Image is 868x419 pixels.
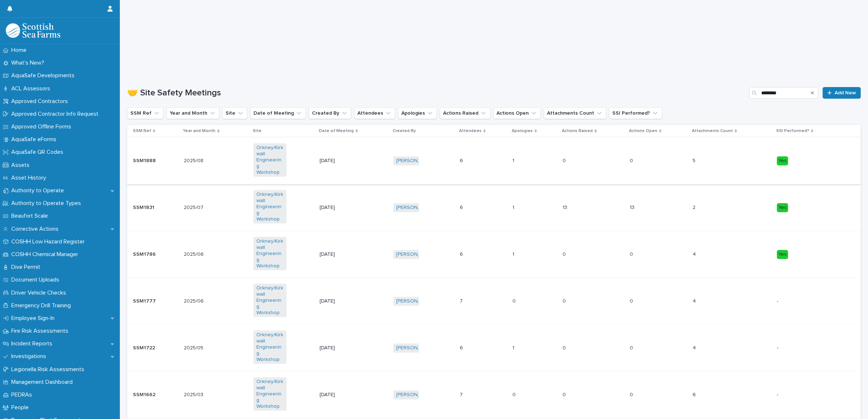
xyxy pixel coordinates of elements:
[693,250,697,258] p: 4
[823,87,861,99] a: Add New
[396,251,436,258] a: [PERSON_NAME]
[398,107,437,119] button: Apologies
[693,297,697,304] p: 4
[563,344,567,351] p: 0
[319,127,354,135] p: Date of Meeting
[460,344,465,351] p: 6
[320,298,353,304] p: [DATE]
[256,238,284,269] a: Orkney/Kirkwall Engineering Workshop
[320,251,353,258] p: [DATE]
[8,238,90,245] p: COSHH Low Hazard Register
[256,192,284,222] a: Orkney/Kirkwall Engineering Workshop
[693,390,697,398] p: 6
[630,297,634,304] p: 0
[777,156,788,165] div: Yes
[6,23,60,38] img: bPIBxiqnSb2ggTQWdOVV
[8,226,64,233] p: Corrective Actions
[777,392,810,398] p: -
[8,136,62,143] p: AquaSafe eForms
[630,156,634,164] p: 0
[396,345,436,351] a: [PERSON_NAME]
[8,72,80,79] p: AquaSafe Developments
[562,127,593,135] p: Actions Raised
[184,344,205,351] p: 2025/05
[184,297,205,304] p: 2025/06
[460,250,465,258] p: 6
[630,344,634,351] p: 0
[256,285,284,316] a: Orkney/Kirkwall Engineering Workshop
[309,107,351,119] button: Created By
[133,203,156,211] p: SSM1831
[393,127,416,135] p: Created By
[8,200,87,207] p: Authority to Operate Types
[127,325,861,371] tr: SSM1722SSM1722 2025/052025/05 Orkney/Kirkwall Engineering Workshop [DATE][PERSON_NAME] 66 11 00 0...
[253,127,261,135] p: Site
[127,88,746,98] h1: 🤝 Site Safety Meetings
[8,187,70,194] p: Authority to Operate
[460,297,464,304] p: 7
[693,156,697,164] p: 5
[256,145,284,175] a: Orkney/Kirkwall Engineering Workshop
[396,158,436,164] a: [PERSON_NAME]
[396,205,436,211] a: [PERSON_NAME]
[127,371,861,418] tr: SSM1662SSM1662 2025/032025/03 Orkney/Kirkwall Engineering Workshop [DATE][PERSON_NAME] 77 00 00 0...
[8,59,50,66] p: What's New?
[8,391,38,398] p: PEDRAs
[749,87,818,99] input: Search
[8,366,90,373] p: Legionella Risk Assessments
[459,127,482,135] p: Attendees
[8,353,52,360] p: Investigations
[512,297,517,304] p: 0
[127,184,861,231] tr: SSM1831SSM1831 2025/072025/07 Orkney/Kirkwall Engineering Workshop [DATE][PERSON_NAME] 66 11 1313...
[320,158,353,164] p: [DATE]
[396,392,436,398] a: [PERSON_NAME]
[133,344,157,351] p: SSM1722
[127,137,861,184] tr: SSM1888SSM1888 2025/082025/08 Orkney/Kirkwall Engineering Workshop [DATE][PERSON_NAME] 66 11 00 0...
[250,107,306,119] button: Date of Meeting
[8,149,69,156] p: AquaSafe QR Codes
[630,390,634,398] p: 0
[693,203,697,211] p: 2
[184,156,205,164] p: 2025/08
[320,205,353,211] p: [DATE]
[8,85,56,92] p: ACL Assessors
[460,156,465,164] p: 6
[8,47,32,54] p: Home
[320,392,353,398] p: [DATE]
[133,390,157,398] p: SSM1662
[8,328,74,334] p: Fire Risk Assessments
[396,298,436,304] a: [PERSON_NAME]
[127,107,163,119] button: SSM Ref
[512,203,516,211] p: 1
[460,390,464,398] p: 7
[629,127,657,135] p: Actions Open
[835,90,856,95] span: Add New
[184,203,205,211] p: 2025/07
[133,250,157,258] p: SSM1786
[8,340,58,347] p: Incident Reports
[8,379,78,386] p: Management Dashboard
[127,278,861,325] tr: SSM1777SSM1777 2025/062025/06 Orkney/Kirkwall Engineering Workshop [DATE][PERSON_NAME] 77 00 00 0...
[609,107,662,119] button: SSI Performed?
[8,213,54,219] p: Beaufort Scale
[693,344,697,351] p: 4
[563,156,567,164] p: 0
[8,264,46,271] p: Dive Permit
[512,156,516,164] p: 1
[127,231,861,278] tr: SSM1786SSM1786 2025/062025/06 Orkney/Kirkwall Engineering Workshop [DATE][PERSON_NAME] 66 11 00 0...
[8,251,84,258] p: COSHH Chemical Manager
[8,123,77,130] p: Approved Offline Forms
[777,345,810,351] p: -
[630,250,634,258] p: 0
[222,107,247,119] button: Site
[563,250,567,258] p: 0
[8,111,104,118] p: Approved Contractor Info Request
[8,276,65,283] p: Document Uploads
[184,390,205,398] p: 2025/03
[256,379,284,409] a: Orkney/Kirkwall Engineering Workshop
[8,289,72,296] p: Driver Vehicle Checks
[133,127,151,135] p: SSM Ref
[8,174,52,181] p: Asset History
[460,203,465,211] p: 6
[183,127,215,135] p: Year and Month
